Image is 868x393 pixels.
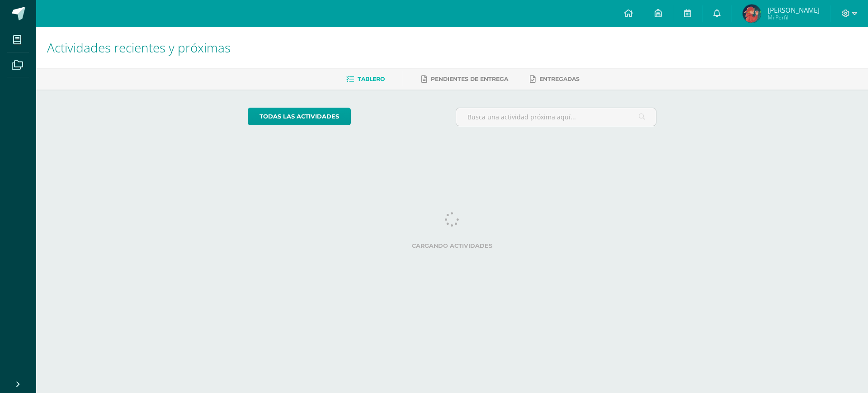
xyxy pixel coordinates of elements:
span: Entregadas [539,76,580,82]
span: [PERSON_NAME] [768,5,820,14]
label: Cargando actividades [248,242,657,249]
img: f1b611e8469cf53c93c11a78b4cf0009.png [743,5,761,23]
span: Mi Perfil [768,14,820,21]
span: Actividades recientes y próximas [47,39,231,56]
a: Pendientes de entrega [421,72,508,86]
span: Tablero [358,76,385,82]
span: Pendientes de entrega [431,76,508,82]
a: Tablero [346,72,385,86]
a: Entregadas [530,72,580,86]
a: todas las Actividades [248,108,351,125]
input: Busca una actividad próxima aquí... [456,108,656,126]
